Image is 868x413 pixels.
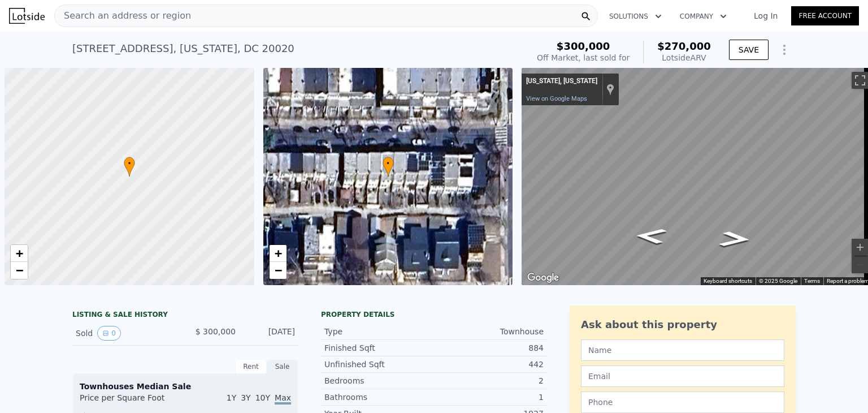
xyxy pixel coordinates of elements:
[671,6,736,27] button: Company
[321,310,547,319] div: Property details
[434,342,544,354] div: 884
[740,10,791,21] a: Log In
[196,327,236,336] span: $ 300,000
[537,52,630,63] div: Off Market, last sold for
[275,393,291,405] span: Max
[434,359,544,370] div: 442
[526,77,597,86] div: [US_STATE], [US_STATE]
[97,326,121,341] button: View historical data
[227,393,236,402] span: 1Y
[245,326,295,341] div: [DATE]
[16,246,23,260] span: +
[704,277,752,285] button: Keyboard shortcuts
[11,245,28,262] a: Zoom in
[524,270,562,285] a: Open this area in Google Maps (opens a new window)
[16,263,23,277] span: −
[434,392,544,403] div: 1
[706,227,764,251] path: Go East
[657,40,711,52] span: $270,000
[804,278,820,284] a: Terms
[267,359,298,374] div: Sale
[434,326,544,337] div: Townhouse
[434,375,544,386] div: 2
[324,359,434,370] div: Unfinished Sqft
[581,392,784,413] input: Phone
[729,40,769,60] button: SAVE
[72,310,298,321] div: LISTING & SALE HISTORY
[274,263,281,277] span: −
[11,262,28,279] a: Zoom out
[526,95,587,102] a: View on Google Maps
[80,381,291,392] div: Townhouses Median Sale
[124,158,135,169] span: •
[124,157,135,177] div: •
[255,393,270,402] span: 10Y
[241,393,250,402] span: 3Y
[622,225,680,248] path: Go West
[759,278,797,284] span: © 2025 Google
[270,262,287,279] a: Zoom out
[80,392,185,410] div: Price per Square Foot
[324,375,434,386] div: Bedrooms
[9,8,45,24] img: Lotside
[773,38,796,61] button: Show Options
[657,52,711,63] div: Lotside ARV
[600,6,671,27] button: Solutions
[606,83,614,96] a: Show location on map
[76,326,176,341] div: Sold
[791,6,859,25] a: Free Account
[383,158,394,169] span: •
[72,41,294,57] div: [STREET_ADDRESS] , [US_STATE] , DC 20020
[324,342,434,354] div: Finished Sqft
[557,40,610,52] span: $300,000
[235,359,267,374] div: Rent
[274,246,281,260] span: +
[581,317,784,333] div: Ask about this property
[581,365,784,387] input: Email
[524,270,562,285] img: Google
[581,339,784,361] input: Name
[324,392,434,403] div: Bathrooms
[383,157,394,177] div: •
[270,245,287,262] a: Zoom in
[324,326,434,337] div: Type
[55,9,191,23] span: Search an address or region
